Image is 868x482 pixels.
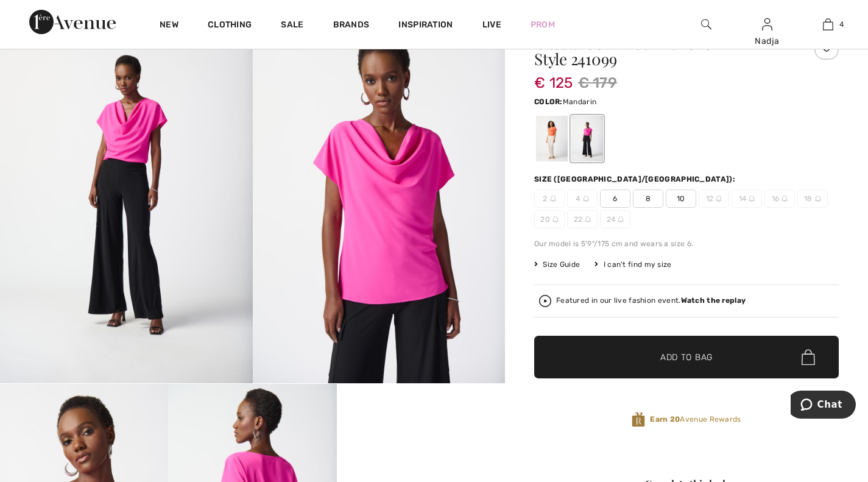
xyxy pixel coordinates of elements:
div: Ultra pink [571,116,603,161]
a: New [160,19,178,32]
a: Prom [531,18,555,31]
div: Size ([GEOGRAPHIC_DATA]/[GEOGRAPHIC_DATA]): [534,174,738,185]
a: Live [482,18,501,31]
div: Featured in our live fashion event. [556,297,746,305]
img: Casual Cowl Neck Pullover Style 241099. 2 [253,5,506,383]
span: 4 [567,190,598,208]
a: Sign In [762,18,772,30]
span: 10 [666,190,696,208]
span: Inspiration [398,19,453,32]
div: Nadja [738,35,797,48]
div: Our model is 5'9"/175 cm and wears a size 6. [534,238,839,249]
span: 2 [534,190,565,208]
img: My Info [762,17,772,32]
span: 14 [732,190,762,208]
iframe: Opens a widget where you can chat to one of our agents [791,391,856,421]
img: ring-m.svg [550,196,556,202]
div: I can't find my size [595,259,671,270]
a: Clothing [208,19,252,32]
span: 12 [699,190,729,208]
img: Bag.svg [802,349,815,365]
a: Brands [333,19,370,32]
button: Add to Bag [534,336,839,378]
a: Sale [281,19,303,32]
strong: Earn 20 [650,415,680,424]
img: search the website [701,17,711,32]
span: Color: [534,97,563,106]
div: Mandarin [536,116,568,161]
span: Add to Bag [660,351,713,364]
h1: Casual Cowl Neck Pullover Style 241099 [534,35,788,67]
span: 4 [839,19,844,30]
span: 24 [600,210,630,229]
span: 20 [534,210,565,229]
img: ring-m.svg [618,216,624,222]
img: Avenue Rewards [632,411,645,428]
video: Your browser does not support the video tag. [337,384,505,468]
a: 4 [798,17,858,32]
span: Size Guide [534,259,580,270]
img: Watch the replay [539,295,551,307]
img: ring-m.svg [815,196,821,202]
img: 1ère Avenue [29,10,116,34]
img: ring-m.svg [583,196,589,202]
strong: Watch the replay [681,296,746,305]
span: Avenue Rewards [650,414,741,425]
img: ring-m.svg [749,196,755,202]
span: 8 [633,190,663,208]
span: 18 [797,190,828,208]
span: € 125 [534,62,573,91]
img: ring-m.svg [585,216,591,222]
span: 6 [600,190,630,208]
span: Mandarin [563,97,596,106]
img: My Bag [823,17,833,32]
img: ring-m.svg [552,216,559,222]
span: 16 [764,190,795,208]
span: € 179 [578,72,618,94]
img: ring-m.svg [782,196,788,202]
span: 22 [567,210,598,229]
img: ring-m.svg [716,196,722,202]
